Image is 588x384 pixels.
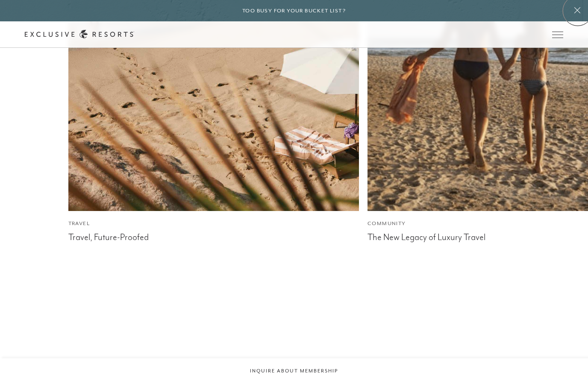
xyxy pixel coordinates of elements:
div: Travel [68,220,359,228]
h6: Too busy for your bucket list? [242,7,346,15]
button: Open navigation [552,32,563,38]
div: Travel, Future-Proofed [68,230,359,243]
iframe: Qualified Messenger [579,375,588,384]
